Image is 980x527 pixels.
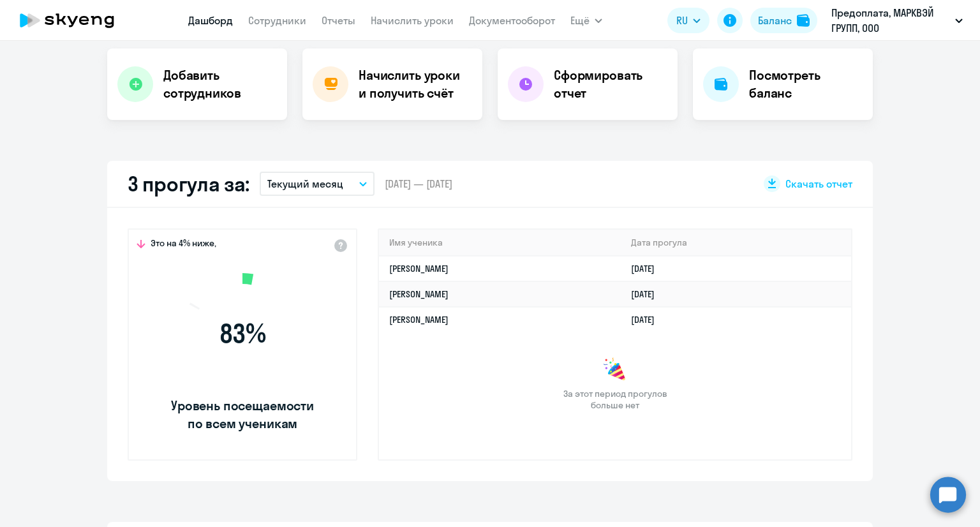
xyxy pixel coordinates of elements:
[554,66,667,102] h4: Сформировать отчет
[188,14,233,27] a: Дашборд
[267,176,343,191] p: Текущий месяц
[602,357,628,383] img: congrats
[797,14,810,27] img: balance
[631,314,665,325] a: [DATE]
[389,288,449,300] a: [PERSON_NAME]
[322,14,355,27] a: Отчеты
[570,13,590,28] span: Ещё
[676,13,688,28] span: RU
[667,8,709,33] button: RU
[750,8,817,33] button: Балансbalance
[825,5,969,36] button: Предоплата, МАРКВЭЙ ГРУПП, ООО
[385,177,452,191] span: [DATE] — [DATE]
[785,177,852,191] span: Скачать отчет
[248,14,306,27] a: Сотрудники
[631,288,665,300] a: [DATE]
[260,172,375,196] button: Текущий месяц
[621,230,851,256] th: Дата прогула
[758,13,792,28] div: Баланс
[128,171,249,197] h2: 3 прогула за:
[359,66,470,102] h4: Начислить уроки и получить счёт
[469,14,555,27] a: Документооборот
[379,230,621,256] th: Имя ученика
[169,318,316,349] span: 83 %
[831,5,950,36] p: Предоплата, МАРКВЭЙ ГРУПП, ООО
[169,397,316,433] span: Уровень посещаемости по всем ученикам
[389,314,449,325] a: [PERSON_NAME]
[151,237,216,253] span: Это на 4% ниже,
[163,66,277,102] h4: Добавить сотрудников
[371,14,454,27] a: Начислить уроки
[749,66,863,102] h4: Посмотреть баланс
[389,263,449,274] a: [PERSON_NAME]
[631,263,665,274] a: [DATE]
[570,8,602,33] button: Ещё
[561,388,669,411] span: За этот период прогулов больше нет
